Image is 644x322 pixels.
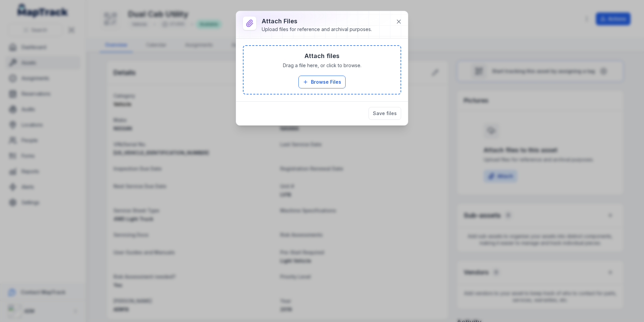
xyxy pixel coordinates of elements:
[298,76,346,88] button: Browse Files
[262,17,372,26] h3: Attach Files
[304,51,340,61] h3: Attach files
[262,26,372,33] div: Upload files for reference and archival purposes.
[283,62,361,69] span: Drag a file here, or click to browse.
[368,107,401,120] button: Save files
